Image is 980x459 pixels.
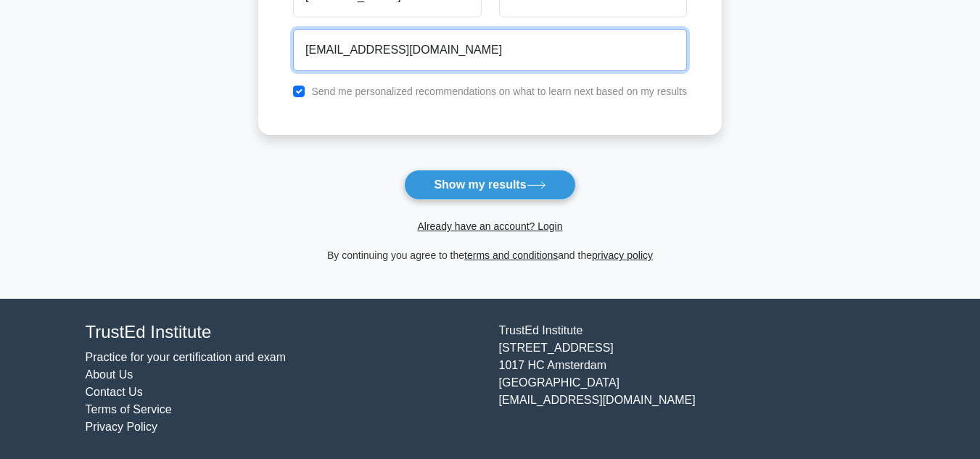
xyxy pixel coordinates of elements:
[86,386,143,398] a: Contact Us
[490,322,904,436] div: TrustEd Institute [STREET_ADDRESS] 1017 HC Amsterdam [GEOGRAPHIC_DATA] [EMAIL_ADDRESS][DOMAIN_NAME]
[592,249,653,261] a: privacy policy
[86,322,482,343] h4: TrustEd Institute
[86,351,287,363] a: Practice for your certification and exam
[250,247,730,264] div: By continuing you agree to the and the
[293,29,687,71] input: Email
[86,403,172,415] a: Terms of Service
[86,421,158,433] a: Privacy Policy
[86,368,133,381] a: About Us
[404,170,575,200] button: Show my results
[417,220,562,232] a: Already have an account? Login
[311,86,687,97] label: Send me personalized recommendations on what to learn next based on my results
[464,249,558,261] a: terms and conditions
